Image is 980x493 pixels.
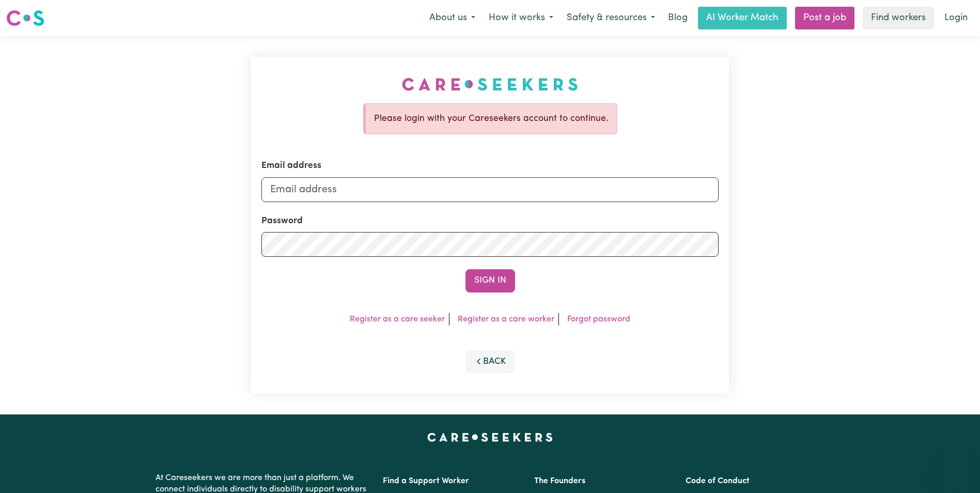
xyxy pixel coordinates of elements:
[6,6,44,30] a: Careseekers logo
[423,7,482,29] button: About us
[465,269,515,292] button: Sign In
[567,315,630,323] a: Forgot password
[482,7,560,29] button: How it works
[863,7,934,29] a: Find workers
[662,7,694,29] a: Blog
[698,7,787,29] a: AI Worker Match
[350,315,445,323] a: Register as a care seeker
[427,433,553,441] a: Careseekers home page
[261,177,719,202] input: Email address
[374,112,609,126] p: Please login with your Careseekers account to continue.
[795,7,854,29] a: Post a job
[465,350,515,373] button: Back
[938,7,974,29] a: Login
[939,452,972,485] iframe: Button to launch messaging window
[686,477,750,485] a: Code of Conduct
[6,9,44,27] img: Careseekers logo
[261,159,321,173] label: Email address
[261,214,303,228] label: Password
[560,7,662,29] button: Safety & resources
[383,477,469,485] a: Find a Support Worker
[534,477,585,485] a: The Founders
[458,315,554,323] a: Register as a care worker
